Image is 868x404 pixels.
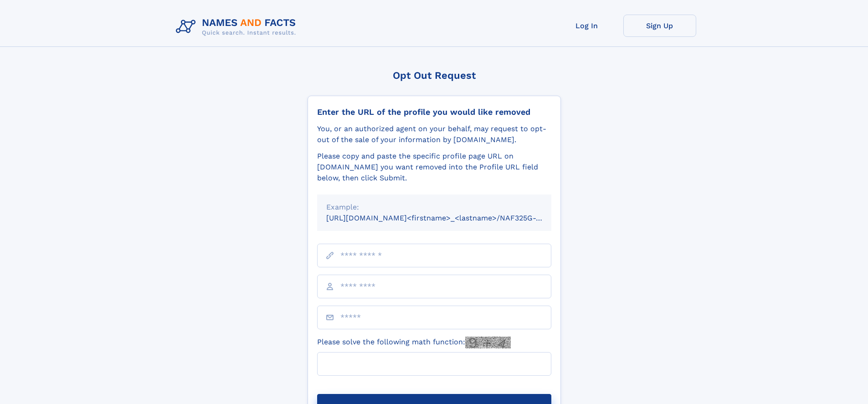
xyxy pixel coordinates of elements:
[317,123,551,145] div: You, or an authorized agent on your behalf, may request to opt-out of the sale of your informatio...
[317,151,551,184] div: Please copy and paste the specific profile page URL on [DOMAIN_NAME] you want removed into the Pr...
[317,107,551,117] div: Enter the URL of the profile you would like removed
[172,15,303,39] img: Logo Names and Facts
[623,15,696,37] a: Sign Up
[550,15,623,37] a: Log In
[326,214,569,222] small: [URL][DOMAIN_NAME]<firstname>_<lastname>/NAF325G-xxxxxxxx
[326,202,542,213] div: Example:
[317,337,511,348] label: Please solve the following math function:
[308,70,561,81] div: Opt Out Request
